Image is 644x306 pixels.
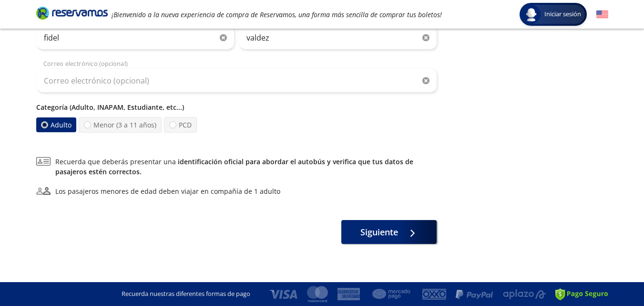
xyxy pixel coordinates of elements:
[341,220,437,244] button: Siguiente
[36,69,437,93] input: Correo electrónico (opcional)
[122,289,250,299] p: Recuerda nuestras diferentes formas de pago
[541,10,585,19] span: Iniciar sesión
[596,9,608,21] button: English
[239,26,437,50] input: Apellido Paterno
[55,157,437,177] span: Recuerda que deberás presentar una
[36,102,437,112] p: Categoría (Adulto, INAPAM, Estudiante, etc...)
[55,186,280,196] div: Los pasajeros menores de edad deben viajar en compañía de 1 adulto
[589,251,634,296] iframe: Messagebird Livechat Widget
[36,6,108,20] i: Brand Logo
[36,117,76,132] label: Adulto
[360,226,398,239] span: Siguiente
[36,6,108,23] a: Brand Logo
[36,26,234,50] input: Nombre (s)
[55,157,413,176] a: identificación oficial para abordar el autobús y verifica que tus datos de pasajeros estén correc...
[79,117,162,133] label: Menor (3 a 11 años)
[112,10,442,19] em: ¡Bienvenido a la nueva experiencia de compra de Reservamos, una forma más sencilla de comprar tus...
[164,117,197,133] label: PCD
